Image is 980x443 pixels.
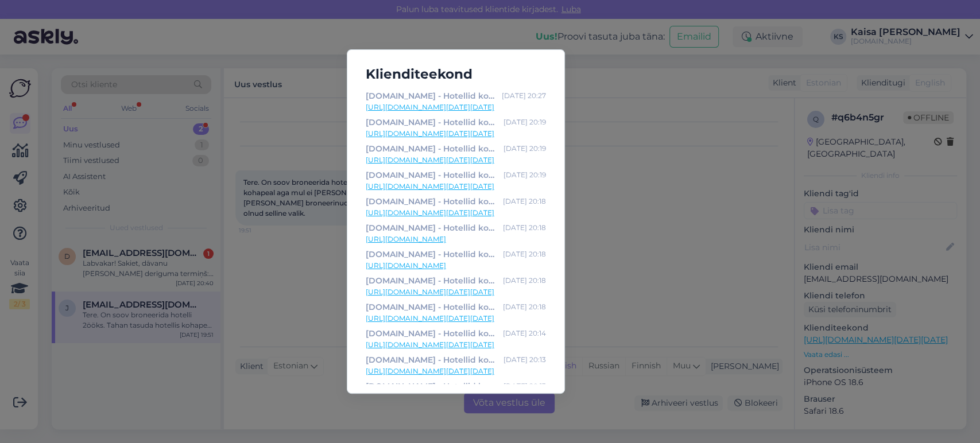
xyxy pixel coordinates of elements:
div: [DOMAIN_NAME] - Hotellid koos võluvate lisavõimalustega [366,195,498,208]
div: [DOMAIN_NAME] - Hotellid koos võluvate lisavõimalustega [366,90,497,102]
div: [DOMAIN_NAME] - Hotellid koos võluvate lisavõimalustega [366,274,498,287]
div: [DATE] 20:13 [503,380,546,393]
a: [URL][DOMAIN_NAME] [366,261,546,271]
div: [DOMAIN_NAME] - Hotellid koos võluvate lisavõimalustega [366,248,498,261]
a: [URL][DOMAIN_NAME][DATE][DATE] [366,102,546,112]
h5: Klienditeekond [357,64,555,85]
a: [URL][DOMAIN_NAME][DATE][DATE] [366,366,546,376]
a: [URL][DOMAIN_NAME][DATE][DATE] [366,208,546,218]
a: [URL][DOMAIN_NAME][DATE][DATE] [366,155,546,165]
div: [DOMAIN_NAME] - Hotellid koos võluvate lisavõimalustega [366,142,499,155]
div: [DATE] 20:13 [503,353,546,366]
a: [URL][DOMAIN_NAME] [366,234,546,244]
div: [DATE] 20:19 [503,169,546,181]
a: [URL][DOMAIN_NAME][DATE][DATE] [366,340,546,350]
div: [DOMAIN_NAME] - Hotellid koos võluvate lisavõimalustega [366,222,498,234]
div: [DATE] 20:19 [503,116,546,129]
a: [URL][DOMAIN_NAME][DATE][DATE] [366,313,546,324]
div: [DATE] 20:18 [503,274,546,287]
div: [DATE] 20:18 [503,195,546,208]
a: [URL][DOMAIN_NAME][DATE][DATE] [366,129,546,139]
div: [DATE] 20:18 [503,248,546,261]
div: [DOMAIN_NAME] - Hotellid koos võluvate lisavõimalustega [366,116,499,129]
div: [DOMAIN_NAME] - Hotellid koos võluvate lisavõimalustega [366,169,499,181]
div: [DATE] 20:27 [502,90,546,102]
div: [DOMAIN_NAME] - Hotellid koos võluvate lisavõimalustega [366,353,499,366]
div: [DATE] 20:18 [503,301,546,313]
div: [DOMAIN_NAME] - Hotellid koos võluvate lisavõimalustega [366,301,498,313]
div: [DATE] 20:14 [503,327,546,340]
div: [DOMAIN_NAME] - Hotellid koos võluvate lisavõimalustega [366,327,498,340]
div: [DOMAIN_NAME] - Hotellid koos võluvate lisavõimalustega [366,380,499,393]
div: [DATE] 20:19 [503,142,546,155]
a: [URL][DOMAIN_NAME][DATE][DATE] [366,181,546,192]
div: [DATE] 20:18 [503,222,546,234]
a: [URL][DOMAIN_NAME][DATE][DATE] [366,287,546,297]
